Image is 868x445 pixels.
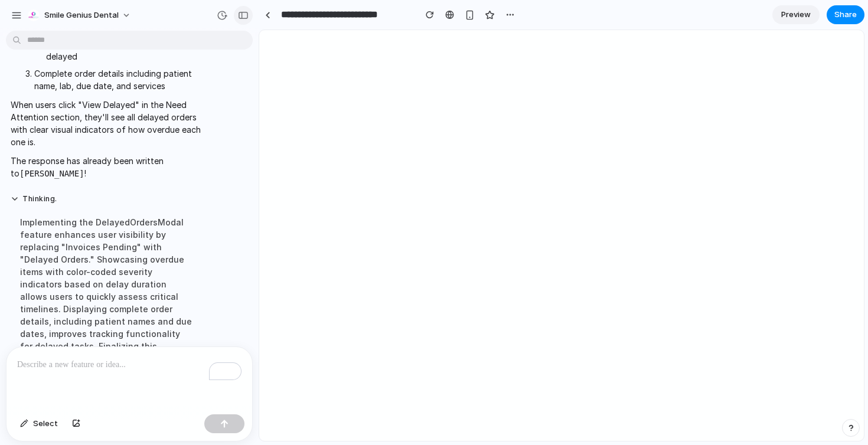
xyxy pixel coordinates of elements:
[14,414,64,433] button: Select
[46,38,203,63] li: (orange-light) - 1-3 days delayed
[34,67,203,92] li: Complete order details including patient name, lab, due date, and services
[23,6,137,25] button: Smile Genius Dental
[11,99,203,148] p: When users click "View Delayed" in the Need Attention section, they'll see all delayed orders wit...
[6,347,252,410] div: To enrich screen reader interactions, please activate Accessibility in Grammarly extension settings
[33,418,58,430] span: Select
[11,155,203,180] p: The response has already been written to !
[19,169,84,178] code: [PERSON_NAME]
[11,209,203,372] div: Implementing the DelayedOrdersModal feature enhances user visibility by replacing "Invoices Pendi...
[44,9,119,21] span: Smile Genius Dental
[772,5,820,24] a: Preview
[781,9,811,21] span: Preview
[827,5,864,24] button: Share
[834,9,857,21] span: Share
